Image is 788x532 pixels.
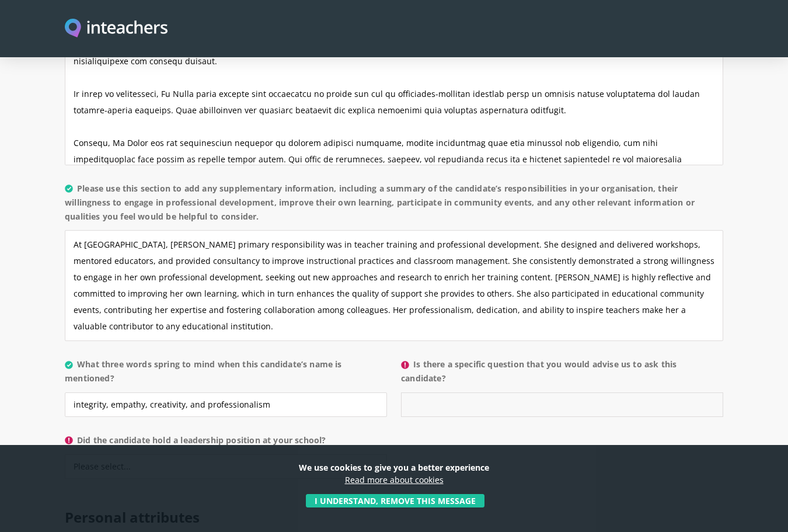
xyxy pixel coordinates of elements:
label: What three words spring to mind when this candidate’s name is mentioned? [65,357,387,392]
a: Visit this site's homepage [65,19,168,39]
a: Read more about cookies [345,474,444,485]
label: Please use this section to add any supplementary information, including a summary of the candidat... [65,182,723,231]
img: Inteachers [65,19,168,39]
button: I understand, remove this message [306,494,484,507]
label: Is there a specific question that you would advise us to ask this candidate? [401,357,723,392]
strong: We use cookies to give you a better experience [299,462,489,473]
label: Did the candidate hold a leadership position at your school? [65,433,387,454]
